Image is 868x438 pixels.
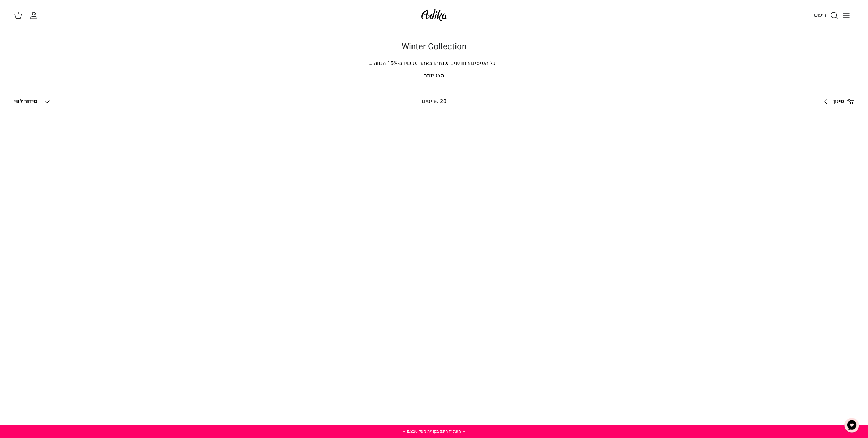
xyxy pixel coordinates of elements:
[387,59,394,68] span: 15
[814,12,826,18] span: חיפוש
[14,94,51,109] button: סידור לפי
[819,93,854,110] a: סינון
[398,59,496,68] span: כל הפיסים החדשים שנחתו באתר עכשיו ב-
[188,71,680,81] p: הצג יותר
[340,97,528,106] div: 20 פריטים
[838,8,854,23] button: Toggle menu
[402,428,466,434] a: ✦ משלוח חינם בקנייה מעל ₪220 ✦
[833,97,844,106] span: סינון
[419,7,449,24] img: Adika IL
[188,42,680,52] h1: Winter Collection
[369,59,398,68] span: % הנחה.
[14,97,37,106] span: סידור לפי
[841,415,862,436] button: צ'אט
[30,11,41,20] a: החשבון שלי
[814,11,838,20] a: חיפוש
